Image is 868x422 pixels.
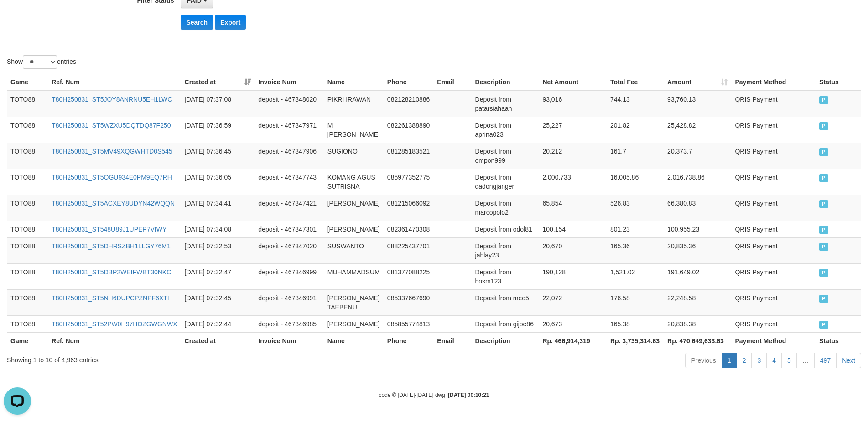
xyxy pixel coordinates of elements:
a: 3 [751,353,767,368]
td: TOTO88 [7,117,48,143]
td: 25,227 [539,117,607,143]
td: 93,760.13 [664,91,731,117]
td: [PERSON_NAME] [324,195,384,221]
td: 66,380.83 [664,195,731,221]
td: 65,854 [539,195,607,221]
td: [PERSON_NAME] [324,315,384,332]
select: Showentries [23,55,57,69]
th: Status [816,74,861,91]
th: Ref. Num [48,332,181,349]
td: 20,212 [539,143,607,169]
button: Export [215,15,246,30]
td: Deposit from ompon999 [472,143,539,169]
th: Description [472,332,539,349]
span: PAID [819,243,828,251]
div: Showing 1 to 10 of 4,963 entries [7,352,355,365]
td: deposit - 467346999 [255,263,323,289]
td: 085855774813 [384,315,433,332]
td: 1,521.02 [607,263,664,289]
a: T80H250831_ST5WZXU5DQTDQ87F250 [52,122,171,129]
th: Game [7,332,48,349]
td: TOTO88 [7,221,48,237]
td: TOTO88 [7,195,48,221]
small: code © [DATE]-[DATE] dwg | [379,392,489,398]
td: 201.82 [607,117,664,143]
span: PAID [819,321,828,329]
td: Deposit from jablay23 [472,237,539,263]
td: 161.7 [607,143,664,169]
td: TOTO88 [7,169,48,195]
td: 100,955.23 [664,221,731,237]
td: [DATE] 07:32:53 [181,237,255,263]
th: Created at [181,332,255,349]
th: Rp. 470,649,633.63 [664,332,731,349]
a: T80H250831_ST5JOY8ANRNU5EH1LWC [52,96,172,103]
td: deposit - 467347906 [255,143,323,169]
td: deposit - 467348020 [255,91,323,117]
td: deposit - 467347020 [255,237,323,263]
td: 20,835.36 [664,237,731,263]
td: 20,373.7 [664,143,731,169]
td: KOMANG AGUS SUTRISNA [324,169,384,195]
label: Show entries [7,55,76,69]
td: 2,000,733 [539,169,607,195]
th: Name [324,332,384,349]
td: 082128210886 [384,91,433,117]
td: QRIS Payment [731,289,816,315]
td: 085977352775 [384,169,433,195]
span: PAID [819,295,828,303]
td: [DATE] 07:36:05 [181,169,255,195]
td: QRIS Payment [731,263,816,289]
span: PAID [819,200,828,208]
td: SUGIONO [324,143,384,169]
td: Deposit from dadongjanger [472,169,539,195]
th: Net Amount [539,74,607,91]
td: deposit - 467346991 [255,289,323,315]
td: MUHAMMADSUM [324,263,384,289]
td: 081377088225 [384,263,433,289]
td: 25,428.82 [664,117,731,143]
a: T80H250831_ST5DBP2WEIFWBT30NKC [52,268,171,276]
td: TOTO88 [7,263,48,289]
td: QRIS Payment [731,221,816,237]
span: PAID [819,174,828,182]
a: 5 [781,353,797,368]
td: [DATE] 07:34:08 [181,221,255,237]
th: Email [433,332,471,349]
td: Deposit from bosm123 [472,263,539,289]
td: 085337667690 [384,289,433,315]
th: Rp. 3,735,314.63 [607,332,664,349]
td: 801.23 [607,221,664,237]
a: T80H250831_ST5DHRSZBH1LLGY76M1 [52,242,171,250]
td: [PERSON_NAME] [324,221,384,237]
td: QRIS Payment [731,237,816,263]
a: T80H250831_ST5MV49XQGWHTD0S545 [52,148,172,155]
button: Open LiveChat chat widget [4,4,31,31]
td: M [PERSON_NAME] [324,117,384,143]
td: 20,838.38 [664,315,731,332]
td: 082361470308 [384,221,433,237]
td: 22,248.58 [664,289,731,315]
td: Deposit from patarsiahaan [472,91,539,117]
td: TOTO88 [7,91,48,117]
a: T80H250831_ST548U89J1UPEP7VIWY [52,226,166,233]
a: 497 [814,353,837,368]
td: 16,005.86 [607,169,664,195]
th: Invoice Num [255,74,323,91]
td: [DATE] 07:32:44 [181,315,255,332]
th: Rp. 466,914,319 [539,332,607,349]
td: Deposit from gijoe86 [472,315,539,332]
td: deposit - 467346985 [255,315,323,332]
td: [DATE] 07:34:41 [181,195,255,221]
button: Search [181,15,213,30]
td: [DATE] 07:36:45 [181,143,255,169]
td: 22,072 [539,289,607,315]
td: QRIS Payment [731,91,816,117]
th: Amount: activate to sort column ascending [664,74,731,91]
span: PAID [819,269,828,277]
td: TOTO88 [7,289,48,315]
a: 2 [737,353,752,368]
a: 1 [722,353,737,368]
td: Deposit from marcopolo2 [472,195,539,221]
td: TOTO88 [7,237,48,263]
